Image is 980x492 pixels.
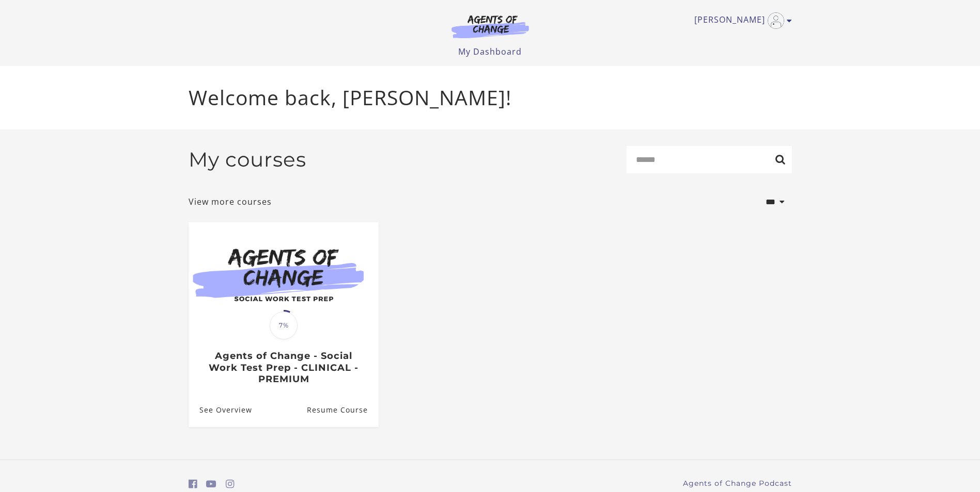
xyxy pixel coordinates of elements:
a: My Dashboard [458,46,522,57]
i: https://www.facebook.com/groups/aswbtestprep (Open in a new window) [189,479,197,489]
h2: My courses [189,147,306,172]
a: https://www.instagram.com/agentsofchangeprep/ (Open in a new window) [226,477,235,491]
span: 7% [270,311,298,339]
h3: Agents of Change - Social Work Test Prep - CLINICAL - PREMIUM [199,350,367,385]
a: View more courses [189,195,272,208]
a: Agents of Change - Social Work Test Prep - CLINICAL - PREMIUM: Resume Course [306,393,378,427]
a: https://www.facebook.com/groups/aswbtestprep (Open in a new window) [189,477,197,491]
a: Agents of Change Podcast [683,478,792,489]
i: https://www.instagram.com/agentsofchangeprep/ (Open in a new window) [226,479,235,489]
a: Toggle menu [694,12,787,29]
a: Agents of Change - Social Work Test Prep - CLINICAL - PREMIUM: See Overview [189,393,252,427]
i: https://www.youtube.com/c/AgentsofChangeTestPrepbyMeaganMitchell (Open in a new window) [206,479,216,489]
p: Welcome back, [PERSON_NAME]! [189,83,792,113]
a: https://www.youtube.com/c/AgentsofChangeTestPrepbyMeaganMitchell (Open in a new window) [206,477,216,491]
img: Agents of Change Logo [441,14,540,38]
